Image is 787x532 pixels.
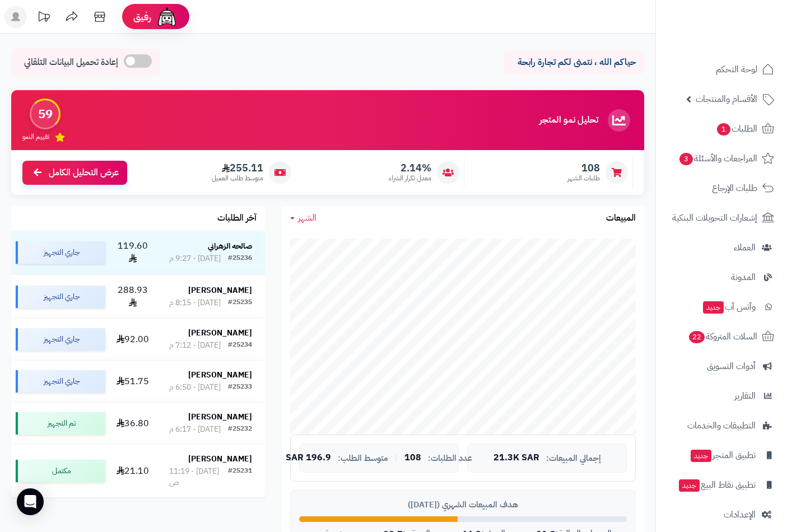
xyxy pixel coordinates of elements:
[716,62,757,77] span: لوحة التحكم
[110,275,156,319] td: 288.93
[672,210,757,226] span: إشعارات التحويلات البنكية
[30,6,58,31] a: تحديثات المنصة
[711,31,776,55] img: logo-2.png
[717,123,730,136] span: 1
[678,151,757,166] span: المراجعات والأسئلة
[110,403,156,444] td: 36.80
[110,361,156,402] td: 51.75
[16,370,105,393] div: جاري التجهيز
[228,297,252,309] div: #25235
[110,445,156,497] td: 21.10
[707,358,756,374] span: أدوات التسويق
[404,453,421,463] span: 108
[228,340,252,351] div: #25234
[687,418,756,433] span: التطبيقات والخدمات
[513,56,636,69] p: حياكم الله ، نتمنى لكم تجارة رابحة
[212,174,263,183] span: متوسط طلب العميل
[156,6,178,28] img: ai-face.png
[703,301,724,314] span: جديد
[663,323,780,350] a: السلات المتروكة22
[212,162,263,174] span: 255.11
[286,453,331,463] span: 196.9 SAR
[606,213,636,223] h3: المبيعات
[663,56,780,83] a: لوحة التحكم
[16,241,105,264] div: جاري التجهيز
[188,327,252,339] strong: [PERSON_NAME]
[716,121,757,137] span: الطلبات
[731,269,756,285] span: المدونة
[169,466,229,488] div: [DATE] - 11:19 ص
[663,204,780,231] a: إشعارات التحويلات البنكية
[734,388,756,404] span: التقارير
[724,507,756,522] span: الإعدادات
[217,213,257,223] h3: آخر الطلبات
[679,153,693,165] span: 3
[110,319,156,360] td: 92.00
[428,454,472,463] span: عدد الطلبات:
[298,211,316,225] span: الشهر
[22,161,127,185] a: عرض التحليل الكامل
[567,162,600,174] span: 108
[133,10,151,24] span: رفيق
[663,382,780,409] a: التقارير
[696,91,757,107] span: الأقسام والمنتجات
[663,501,780,528] a: الإعدادات
[389,162,431,174] span: 2.14%
[169,424,221,435] div: [DATE] - 6:17 م
[24,56,118,69] span: إعادة تحميل البيانات التلقائي
[663,145,780,172] a: المراجعات والأسئلة3
[663,293,780,320] a: وآتس آبجديد
[290,212,316,225] a: الشهر
[169,297,221,309] div: [DATE] - 8:15 م
[663,234,780,261] a: العملاء
[16,286,105,308] div: جاري التجهيز
[663,175,780,202] a: طلبات الإرجاع
[110,231,156,274] td: 119.60
[169,382,221,393] div: [DATE] - 6:50 م
[188,284,252,296] strong: [PERSON_NAME]
[663,353,780,380] a: أدوات التسويق
[678,477,756,493] span: تطبيق نقاط البيع
[208,240,252,252] strong: صالحه الزهراني
[49,166,119,179] span: عرض التحليل الكامل
[663,264,780,291] a: المدونة
[17,488,44,515] div: Open Intercom Messenger
[712,180,757,196] span: طلبات الإرجاع
[188,411,252,423] strong: [PERSON_NAME]
[16,328,105,351] div: جاري التجهيز
[691,450,711,462] span: جديد
[688,329,757,344] span: السلات المتروكة
[493,453,539,463] span: 21.3K SAR
[567,174,600,183] span: طلبات الشهر
[702,299,756,315] span: وآتس آب
[395,454,398,462] span: |
[546,454,601,463] span: إجمالي المبيعات:
[338,454,388,463] span: متوسط الطلب:
[22,132,49,142] span: تقييم النمو
[169,340,221,351] div: [DATE] - 7:12 م
[228,424,252,435] div: #25232
[663,442,780,469] a: تطبيق المتجرجديد
[169,253,221,264] div: [DATE] - 9:27 م
[16,412,105,435] div: تم التجهيز
[188,453,252,465] strong: [PERSON_NAME]
[539,115,598,125] h3: تحليل نمو المتجر
[663,115,780,142] a: الطلبات1
[734,240,756,255] span: العملاء
[299,499,627,511] div: هدف المبيعات الشهري ([DATE])
[228,382,252,393] div: #25233
[228,466,252,488] div: #25231
[389,174,431,183] span: معدل تكرار الشراء
[228,253,252,264] div: #25236
[16,460,105,482] div: مكتمل
[188,369,252,381] strong: [PERSON_NAME]
[663,472,780,498] a: تطبيق نقاط البيعجديد
[689,331,705,343] span: 22
[663,412,780,439] a: التطبيقات والخدمات
[679,479,700,492] span: جديد
[690,447,756,463] span: تطبيق المتجر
